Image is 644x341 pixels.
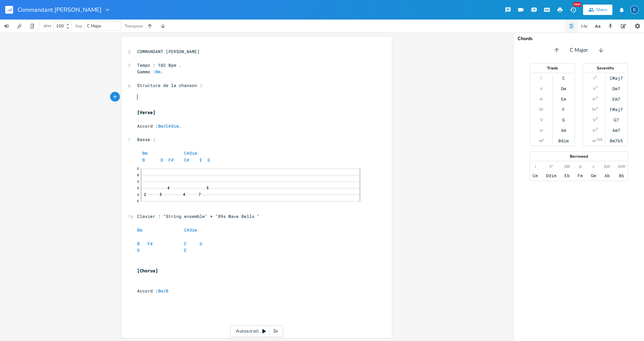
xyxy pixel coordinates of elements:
[206,186,209,190] span: 5
[573,2,581,7] div: New
[592,138,596,143] div: vii
[579,164,582,169] div: iv
[137,192,139,197] text: A
[558,138,569,143] div: Bdim
[565,173,570,178] div: Eb
[596,106,598,111] sup: 7
[137,173,139,177] text: B
[137,123,181,129] span: Accord : / .
[596,116,598,121] sup: 7
[596,95,598,101] sup: 7
[208,157,210,163] span: G
[561,96,566,102] div: Em
[595,85,597,90] sup: 7
[593,96,595,102] div: iii
[596,137,602,142] sup: 7b5
[167,186,170,190] span: 4
[541,76,542,81] div: I
[610,138,623,143] div: Bm7b5
[630,2,639,17] button: E
[540,96,543,102] div: iii
[612,86,620,91] div: Dm7
[155,69,161,75] span: Bm
[596,7,607,13] div: Share
[562,107,565,112] div: F
[168,157,174,163] span: F#
[143,192,147,196] span: 2
[540,128,543,133] div: vi
[612,96,620,102] div: Em7
[137,109,155,115] span: [Verse]
[161,157,163,163] span: D
[44,24,51,28] div: BPM
[539,107,543,112] div: IV
[530,154,628,158] div: Borrowed
[76,24,82,28] div: Key
[533,173,538,178] div: Cm
[612,128,620,133] div: Am7
[148,241,153,247] span: F#
[137,288,168,294] span: Accord : /
[610,107,623,112] div: FMaj7
[137,199,139,203] text: E
[562,117,565,122] div: G
[200,241,202,247] span: G
[184,150,197,156] span: C#dim
[137,227,142,233] span: Bm
[198,192,201,196] span: 7
[540,117,543,122] div: V
[184,227,197,233] span: C#dim
[583,66,627,70] div: Sevenths
[566,4,580,16] button: New
[610,76,623,81] div: CMaj7
[540,86,542,91] div: ii
[539,138,544,143] div: vii°
[595,75,597,80] sup: 7
[618,164,625,169] div: bVII
[200,157,202,163] span: E
[561,128,566,133] div: Am
[570,47,588,54] span: C Major
[550,164,553,169] div: ii°
[593,128,595,133] div: vi
[184,247,187,253] span: E
[137,179,139,184] text: G
[166,288,168,294] span: B
[230,325,283,337] div: Autoscroll
[593,86,595,91] div: ii
[565,164,570,169] div: bIII
[18,7,102,13] span: Commandant [PERSON_NAME]
[137,247,140,253] span: D
[530,66,575,70] div: Triads
[137,82,202,88] span: Structure de la chanson :
[142,150,148,156] span: Bm
[137,186,139,190] text: D
[562,76,565,81] div: C
[137,166,139,171] text: E
[535,164,536,169] div: i
[605,173,610,178] div: Ab
[619,173,624,178] div: Bb
[270,325,281,337] div: 3x
[604,164,610,169] div: bVI
[137,213,260,219] span: Clavier : "String ensemble" + "89s Wave Bells "
[591,173,596,178] div: Gm
[137,241,140,247] span: B
[596,127,598,132] sup: 7
[630,6,639,14] div: emmanuel.grasset
[593,164,594,169] div: v
[578,173,583,178] div: Fm
[594,76,594,81] div: I
[137,136,155,142] span: Basse :
[546,173,556,178] div: Ddim
[583,5,612,15] button: Share
[142,157,145,163] span: B
[137,62,181,68] span: Tempo : 102 Bpm .
[137,49,200,54] span: COMMANDANT [PERSON_NAME]
[158,123,163,129] span: Bm
[592,107,596,112] div: IV
[184,241,187,247] span: C
[87,23,102,29] span: C Major
[182,192,186,196] span: 4
[518,36,640,41] div: Chords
